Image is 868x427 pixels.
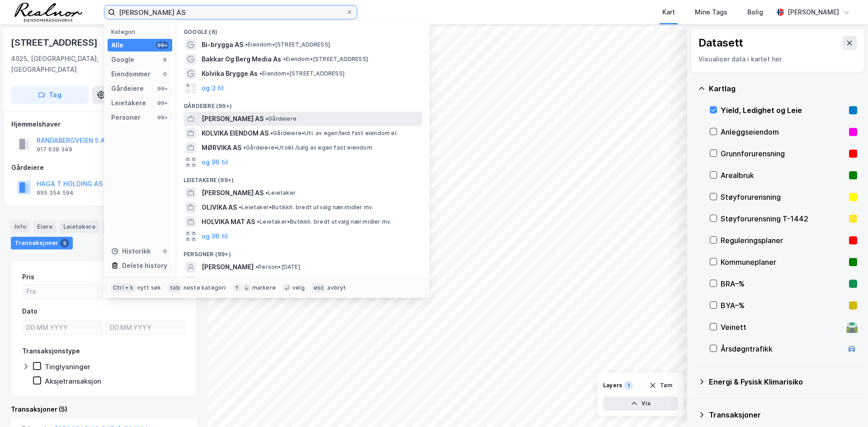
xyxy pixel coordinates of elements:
div: Visualiser data i kartet her. [698,54,857,65]
div: Gårdeiere [111,83,144,94]
div: Årsdøgntrafikk [721,343,843,354]
div: 🛣️ [846,321,858,333]
div: Reguleringsplaner [721,235,845,246]
div: Mine Tags [695,7,727,18]
span: Gårdeiere [265,115,297,122]
div: Leietakere [60,221,99,233]
div: 0 [161,70,169,78]
span: Bi-brygga AS [202,39,243,50]
span: [PERSON_NAME] AS [202,113,264,124]
span: Leietaker [265,189,296,197]
div: Grunnforurensning [721,148,845,159]
div: 995 354 594 [37,189,74,197]
span: Gårdeiere • Utl. av egen/leid fast eiendom el. [270,130,398,137]
div: 1 [624,381,633,390]
div: neste kategori [184,284,226,291]
span: KOLVIKA EIENDOM AS [202,128,269,139]
input: DD.MM.YYYY [106,321,185,334]
div: Støyforurensning [721,192,845,202]
div: 4025, [GEOGRAPHIC_DATA], [GEOGRAPHIC_DATA] [11,53,126,75]
div: 99+ [156,85,169,92]
span: Eiendom • [STREET_ADDRESS] [259,70,344,77]
div: Datasett [698,36,743,50]
div: Støyforurensning T-1442 [721,213,845,224]
div: tab [168,283,182,292]
div: markere [252,284,276,291]
div: Historikk [111,246,151,257]
div: Gårdeiere [11,162,197,173]
div: Pris [22,272,34,282]
div: Personer (99+) [176,244,429,260]
span: • [283,56,286,62]
span: Eiendom • [STREET_ADDRESS] [283,56,368,63]
div: Leietakere [111,98,146,108]
div: Veinett [721,322,843,333]
span: • [265,189,268,196]
div: 99+ [156,99,169,107]
span: Gårdeiere • Utvikl./salg av egen fast eiendom [243,144,372,151]
div: Eiere [33,221,56,233]
div: Google (6) [176,21,429,38]
span: • [265,115,268,122]
img: realnor-logo.934646d98de889bb5806.png [14,3,82,22]
span: • [257,218,259,225]
div: Arealbruk [721,170,845,181]
div: Kartlag [709,83,857,94]
div: velg [292,284,305,291]
div: Info [11,221,30,233]
div: nytt søk [137,284,161,291]
div: Leietakere (99+) [176,169,429,186]
input: Fra [23,285,102,298]
div: 99+ [156,114,169,121]
div: Datasett [103,221,137,233]
span: • [245,41,248,48]
div: Bolig [747,7,763,18]
button: og 96 til [202,231,228,242]
span: Person • [DATE] [255,263,300,271]
div: Hjemmelshaver [11,119,197,130]
div: Eiendommer [111,69,151,80]
span: Eiendom • [STREET_ADDRESS] [245,41,330,48]
div: Yield, Ledighet og Leie [721,105,845,116]
span: Kolvika Brygge As [202,68,258,79]
div: Personer [111,112,141,123]
div: Energi & Fysisk Klimarisiko [709,376,857,387]
span: [PERSON_NAME] AS [202,188,264,198]
div: Transaksjoner [709,409,857,420]
div: BRA–% [721,278,845,289]
div: Gårdeiere (99+) [176,95,429,112]
div: Tinglysninger [45,362,90,371]
input: Søk på adresse, matrikkel, gårdeiere, leietakere eller personer [115,5,346,19]
div: Kart [662,7,675,18]
input: DD.MM.YYYY [23,321,102,334]
span: • [243,144,246,151]
div: Transaksjoner [11,237,73,249]
span: • [239,204,241,211]
iframe: Chat Widget [823,384,868,427]
div: [PERSON_NAME] [788,7,839,18]
span: • [259,70,262,77]
div: Transaksjoner (5) [11,404,197,415]
span: • [255,263,258,270]
span: MØRVIKA AS [202,142,241,153]
div: 99+ [156,42,169,49]
div: Dato [22,306,38,317]
div: 6 [161,56,169,63]
div: avbryt [327,284,346,291]
div: Kontrollprogram for chat [823,384,868,427]
button: Tøm [643,378,678,393]
div: Aksjetransaksjon [45,377,101,385]
div: Delete history [122,260,167,271]
span: Bakkar Og Berg Media As [202,54,281,65]
span: Leietaker • Butikkh. bredt utvalg nær.midler mv. [239,204,373,211]
div: 917 638 349 [37,146,72,153]
div: Ctrl + k [111,283,136,292]
span: HOLVIKA MAT AS [202,216,255,227]
span: OLIVIKA AS [202,202,237,213]
div: 5 [60,239,69,248]
div: Google [111,54,134,65]
div: [STREET_ADDRESS] [11,35,99,50]
div: Layers [603,382,622,389]
div: Kategori [111,28,172,35]
div: Alle [111,40,123,51]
